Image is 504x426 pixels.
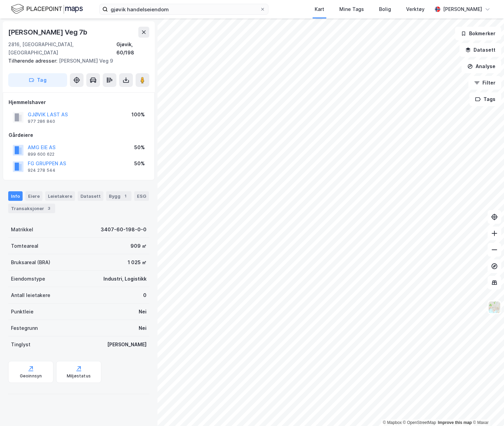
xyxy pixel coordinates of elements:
div: [PERSON_NAME] Veg 9 [8,57,144,65]
div: 3 [46,205,52,212]
div: [PERSON_NAME] Veg 7b [8,27,89,38]
div: [PERSON_NAME] [443,5,482,13]
a: Improve this map [438,420,472,425]
div: Matrikkel [11,225,33,234]
div: 50% [134,143,145,152]
img: logo.f888ab2527a4732fd821a326f86c7f29.svg [11,3,83,15]
div: Antall leietakere [11,291,50,299]
iframe: Chat Widget [470,393,504,426]
a: OpenStreetMap [403,420,436,425]
div: [PERSON_NAME] [107,340,147,349]
div: 977 286 840 [28,119,55,124]
div: Tinglyst [11,340,30,349]
div: Bruksareal (BRA) [11,258,50,267]
button: Tags [469,92,501,106]
div: Mine Tags [339,5,364,13]
div: Transaksjoner [8,204,55,213]
button: Filter [468,76,501,90]
div: Punktleie [11,308,34,316]
div: Hjemmelshaver [9,98,149,106]
div: 899 600 622 [28,152,54,157]
div: Nei [139,308,147,316]
button: Bokmerker [455,27,501,40]
div: Nei [139,324,147,332]
div: 3407-60-198-0-0 [101,225,147,234]
div: Bygg [106,191,131,201]
div: 2816, [GEOGRAPHIC_DATA], [GEOGRAPHIC_DATA] [8,40,116,57]
div: 909 ㎡ [130,242,147,250]
div: Festegrunn [11,324,38,332]
a: Mapbox [383,420,402,425]
div: Industri, Logistikk [103,275,147,283]
div: Tomteareal [11,242,38,250]
img: Z [488,301,501,314]
div: Gårdeiere [9,131,149,139]
span: Tilhørende adresser: [8,58,59,64]
div: Kart [315,5,324,13]
div: Geoinnsyn [20,373,42,379]
div: Bolig [379,5,391,13]
div: ESG [134,191,149,201]
div: Eiere [25,191,42,201]
div: 924 278 544 [28,168,55,173]
button: Datasett [459,43,501,57]
div: 50% [134,159,145,168]
div: 0 [143,291,147,299]
div: 100% [131,111,145,119]
div: Gjøvik, 60/198 [116,40,149,57]
button: Analyse [462,60,501,73]
div: 1 025 ㎡ [128,258,147,267]
div: Leietakere [45,191,75,201]
div: Miljøstatus [67,373,91,379]
button: Tag [8,73,67,87]
div: Datasett [78,191,103,201]
div: Eiendomstype [11,275,45,283]
div: Verktøy [406,5,425,13]
div: Info [8,191,23,201]
div: 1 [122,193,129,199]
input: Søk på adresse, matrikkel, gårdeiere, leietakere eller personer [108,4,260,14]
